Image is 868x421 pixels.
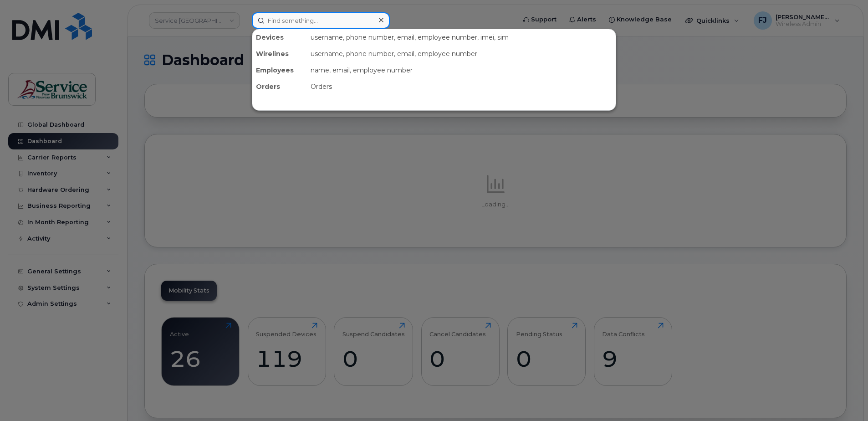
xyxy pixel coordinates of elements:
[252,29,307,46] div: Devices
[307,29,616,46] div: username, phone number, email, employee number, imei, sim
[307,78,616,95] div: Orders
[252,46,307,62] div: Wirelines
[252,62,307,78] div: Employees
[307,46,616,62] div: username, phone number, email, employee number
[252,78,307,95] div: Orders
[307,62,616,78] div: name, email, employee number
